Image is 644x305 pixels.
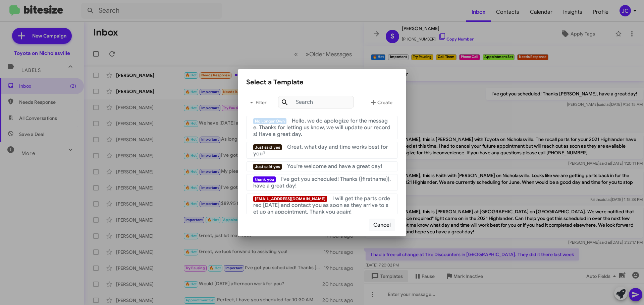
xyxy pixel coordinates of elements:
[253,118,286,124] span: No Longer Own
[246,96,268,108] span: Filter
[364,94,398,110] button: Create
[253,144,282,150] span: Just said yes
[246,77,398,88] div: Select a Template
[253,176,391,189] span: I've got you scheduled! Thanks {{firstname}}, have a great day!
[253,176,276,182] span: thank you
[253,195,390,215] span: I will get the parts ordered [DATE] and contact you as soon as they arrive to set up an appointme...
[369,219,395,231] button: Cancel
[287,163,382,170] span: You're welcome and have a great day!
[369,96,392,108] span: Create
[253,144,388,157] span: Great, what day and time works best for you?
[253,196,327,202] span: [EMAIL_ADDRESS][DOMAIN_NAME]
[246,94,268,110] button: Filter
[253,164,282,170] span: Just said yes
[253,118,390,138] span: Hello, we do apologize for the message. Thanks for letting us know, we will update our records! H...
[278,96,354,108] input: Search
